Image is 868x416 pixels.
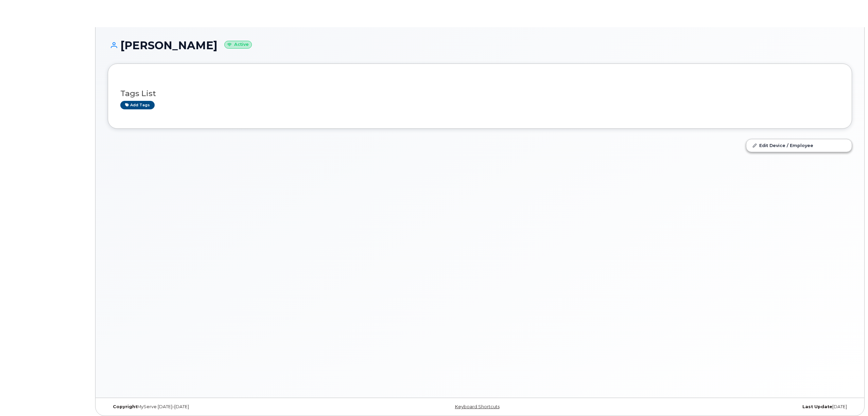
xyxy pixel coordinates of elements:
[802,404,832,409] strong: Last Update
[108,39,852,51] h1: [PERSON_NAME]
[604,404,852,410] div: [DATE]
[113,404,137,409] strong: Copyright
[224,41,252,49] small: Active
[120,89,839,98] h3: Tags List
[120,101,155,109] a: Add tags
[108,404,356,410] div: MyServe [DATE]–[DATE]
[455,404,500,409] a: Keyboard Shortcuts
[746,139,852,151] a: Edit Device / Employee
